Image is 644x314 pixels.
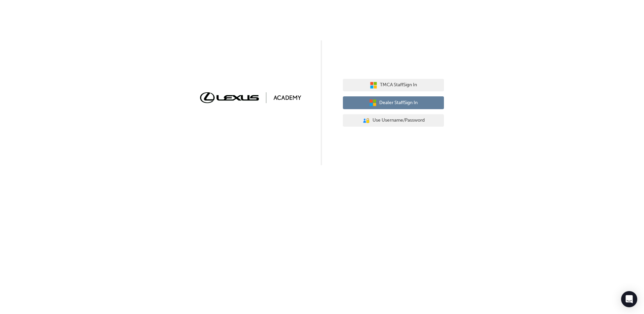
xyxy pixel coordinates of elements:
button: Dealer StaffSign In [343,96,444,109]
span: Use Username/Password [373,117,425,124]
button: TMCA StaffSign In [343,79,444,92]
button: Use Username/Password [343,114,444,127]
span: Dealer Staff Sign In [379,99,418,107]
div: Open Intercom Messenger [621,291,637,307]
img: Trak [200,92,301,103]
span: TMCA Staff Sign In [380,81,417,89]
